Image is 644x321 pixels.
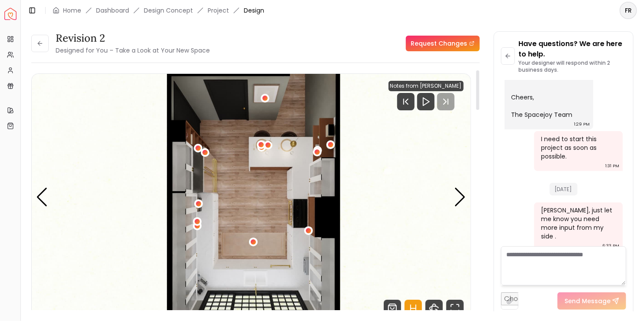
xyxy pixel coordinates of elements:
div: Notes from [PERSON_NAME] [388,81,464,91]
button: FR [620,2,637,19]
div: 1:31 PM [605,162,619,170]
a: Dashboard [96,6,129,15]
svg: 360 View [425,300,443,317]
svg: Previous Track [397,93,415,110]
svg: Shop Products from this design [384,300,401,317]
div: Previous slide [36,188,48,207]
a: Request Changes [406,36,480,51]
div: 5 / 6 [32,74,471,321]
div: [PERSON_NAME], just let me know you need more input from my side . [541,206,614,241]
span: [DATE] [550,183,578,195]
img: Spacejoy Logo [4,8,17,20]
a: Spacejoy [4,8,17,20]
h3: Revision 2 [56,31,210,45]
a: Home [63,6,81,15]
p: Have questions? We are here to help. [518,39,626,60]
p: Your designer will respond within 2 business days. [518,60,626,73]
a: Project [208,6,229,15]
li: Design Concept [144,6,193,15]
div: Next slide [455,188,466,207]
nav: breadcrumb [53,6,264,15]
svg: Play [421,96,431,107]
span: FR [621,3,636,18]
span: Design [244,6,264,15]
small: Designed for You – Take a Look at Your New Space [56,46,210,55]
svg: Fullscreen [446,300,464,317]
div: I need to start this project as soon as possible. [541,135,614,161]
img: Design Render 5 [32,74,471,321]
div: Carousel [32,74,471,321]
div: 6:33 PM [602,242,619,250]
div: 1:29 PM [574,120,590,129]
svg: Hotspots Toggle [405,300,422,317]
